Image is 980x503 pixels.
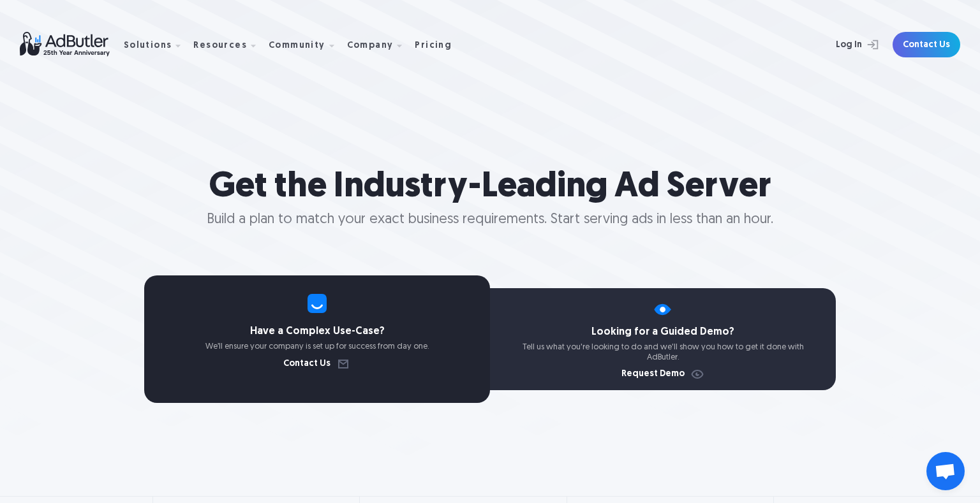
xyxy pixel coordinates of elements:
[926,452,965,490] div: Open chat
[490,342,836,362] p: Tell us what you're looking to do and we'll show you how to get it done with AdButler.
[347,41,394,50] div: Company
[415,39,462,50] a: Pricing
[124,25,191,65] div: Solutions
[269,25,345,65] div: Community
[893,32,960,57] a: Contact Us
[193,41,247,50] div: Resources
[490,327,836,337] h4: Looking for a Guided Demo?
[283,360,351,368] a: Contact Us
[124,41,172,50] div: Solutions
[802,32,885,57] a: Log In
[415,41,452,50] div: Pricing
[269,41,325,50] div: Community
[347,25,413,65] div: Company
[144,342,490,352] p: We’ll ensure your company is set up for success from day one.
[144,326,490,337] h4: Have a Complex Use-Case?
[621,370,705,379] a: Request Demo
[193,25,266,65] div: Resources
